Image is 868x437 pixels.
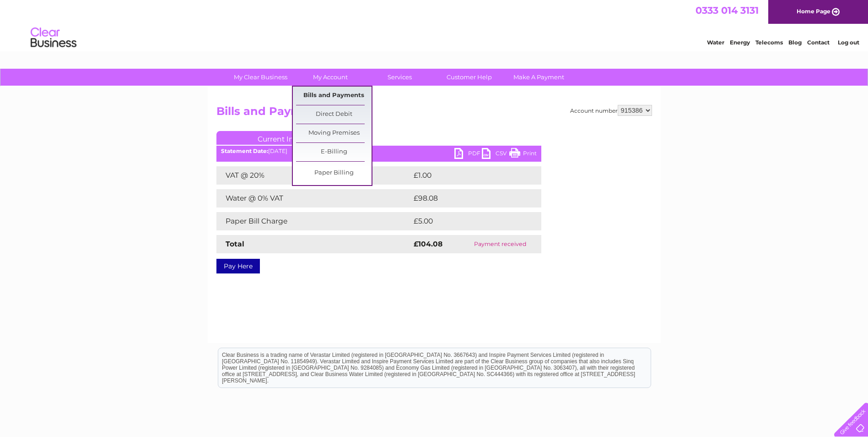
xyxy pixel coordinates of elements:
td: Payment received [459,235,541,253]
img: logo.png [30,24,77,52]
a: CSV [482,148,509,161]
div: [DATE] [216,148,541,154]
a: Current Invoice [216,131,354,145]
a: Services [362,69,437,86]
a: My Clear Business [223,69,298,86]
a: 0333 014 3131 [695,5,759,16]
a: E-Billing [296,143,372,161]
a: Contact [807,39,830,46]
a: Moving Premises [296,124,372,142]
a: Energy [730,39,750,46]
a: Telecoms [755,39,783,46]
strong: Total [226,240,244,248]
div: Clear Business is a trading name of Verastar Limited (registered in [GEOGRAPHIC_DATA] No. 3667643... [218,5,651,44]
a: Make A Payment [501,69,577,86]
div: Account number [570,105,652,116]
td: Paper Bill Charge [216,212,411,230]
td: £1.00 [411,166,519,185]
a: Direct Debit [296,105,372,124]
h2: Bills and Payments [216,105,652,122]
a: Blog [788,39,802,46]
a: PDF [454,148,482,161]
a: My Account [292,69,368,86]
a: Pay Here [216,259,260,273]
td: £98.08 [411,189,523,208]
strong: £104.08 [414,240,442,248]
a: Log out [838,39,859,46]
td: £5.00 [411,212,520,230]
a: Paper Billing [296,164,372,182]
a: Customer Help [431,69,507,86]
td: VAT @ 20% [216,166,411,185]
a: Water [707,39,724,46]
a: Bills and Payments [296,87,372,105]
td: Water @ 0% VAT [216,189,411,208]
a: Print [509,148,537,161]
b: Statement Date: [221,147,268,154]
